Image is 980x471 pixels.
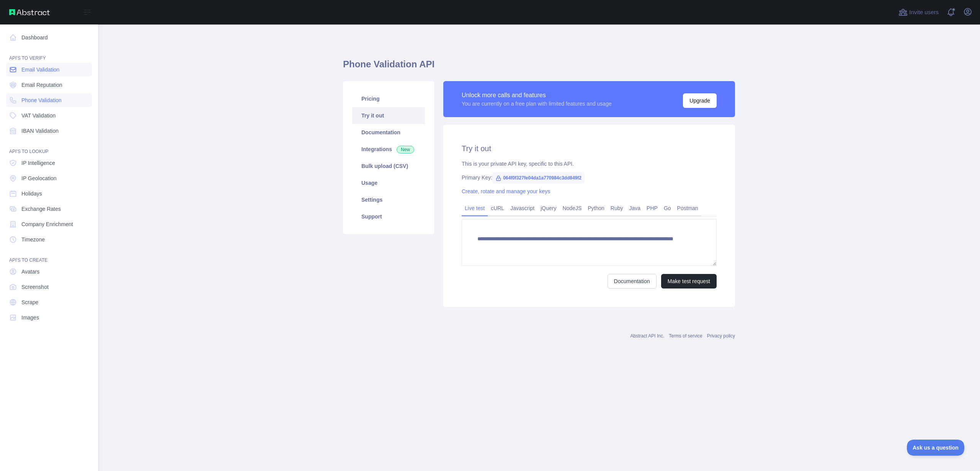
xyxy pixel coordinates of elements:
[626,202,644,214] a: Java
[462,202,488,214] a: Live test
[343,58,735,77] h1: Phone Validation API
[608,274,657,288] a: Documentation
[644,202,661,214] a: PHP
[559,202,585,214] a: NodeJS
[352,191,425,208] a: Settings
[21,283,49,291] span: Screenshot
[6,233,92,246] a: Timezone
[661,202,674,214] a: Go
[21,96,62,104] span: Phone Validation
[462,100,612,108] div: You are currently on a free plan with limited features and usage
[21,236,45,243] span: Timezone
[6,280,92,294] a: Screenshot
[462,91,612,100] div: Unlock more calls and features
[21,298,38,306] span: Scrape
[21,127,59,135] span: IBAN Validation
[9,9,50,15] img: Abstract API
[21,268,39,275] span: Avatars
[707,333,735,339] a: Privacy policy
[674,202,701,214] a: Postman
[6,295,92,309] a: Scrape
[462,143,717,154] h2: Try it out
[352,174,425,191] a: Usage
[352,90,425,107] a: Pricing
[6,265,92,279] a: Avatars
[352,141,425,158] a: Integrations New
[507,202,537,214] a: Javascript
[6,63,92,77] a: Email Validation
[6,93,92,107] a: Phone Validation
[352,124,425,141] a: Documentation
[352,107,425,124] a: Try it out
[6,46,92,61] div: API'S TO VERIFY
[462,160,717,168] div: This is your private API key, specific to this API.
[6,217,92,231] a: Company Enrichment
[630,333,665,339] a: Abstract API Inc.
[661,274,717,288] button: Make test request
[6,248,92,263] div: API'S TO CREATE
[21,220,73,228] span: Company Enrichment
[669,333,702,339] a: Terms of service
[21,205,61,213] span: Exchange Rates
[537,202,559,214] a: jQuery
[907,440,965,456] iframe: Toggle Customer Support
[21,81,62,89] span: Email Reputation
[21,314,39,321] span: Images
[488,202,507,214] a: cURL
[21,190,42,197] span: Holidays
[21,112,56,119] span: VAT Validation
[21,159,55,167] span: IP Intelligence
[397,146,414,153] span: New
[462,188,550,194] a: Create, rotate and manage your keys
[6,171,92,185] a: IP Geolocation
[492,172,585,184] span: 064f0f327fe04da1a770984c3dd849f2
[6,109,92,122] a: VAT Validation
[6,31,92,44] a: Dashboard
[683,93,717,108] button: Upgrade
[352,208,425,225] a: Support
[6,78,92,92] a: Email Reputation
[352,158,425,174] a: Bulk upload (CSV)
[585,202,608,214] a: Python
[21,174,57,182] span: IP Geolocation
[6,156,92,170] a: IP Intelligence
[897,6,940,18] button: Invite users
[6,202,92,216] a: Exchange Rates
[909,8,939,17] span: Invite users
[6,139,92,155] div: API'S TO LOOKUP
[608,202,626,214] a: Ruby
[6,124,92,138] a: IBAN Validation
[6,187,92,200] a: Holidays
[6,311,92,324] a: Images
[462,174,717,181] div: Primary Key:
[21,66,59,73] span: Email Validation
